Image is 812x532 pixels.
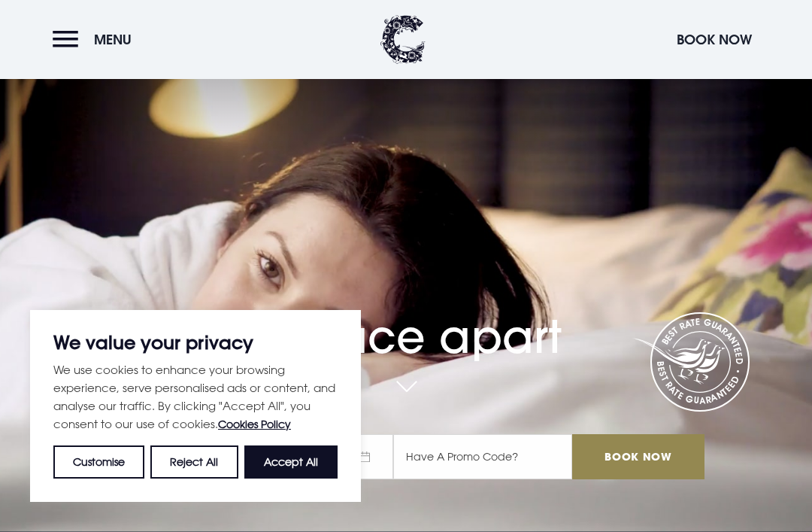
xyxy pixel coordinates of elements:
[108,278,704,363] h1: A place apart
[393,434,572,479] input: Have A Promo Code?
[572,434,704,479] input: Book Now
[94,31,132,48] span: Menu
[380,15,426,64] img: Clandeboye Lodge
[150,445,238,479] button: Reject All
[669,23,759,56] button: Book Now
[53,333,338,351] p: We value your privacy
[53,360,338,433] p: We use cookies to enhance your browsing experience, serve personalised ads or content, and analys...
[53,23,139,56] button: Menu
[53,445,144,479] button: Customise
[244,445,338,479] button: Accept All
[30,310,361,502] div: We value your privacy
[218,418,291,430] a: Cookies Policy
